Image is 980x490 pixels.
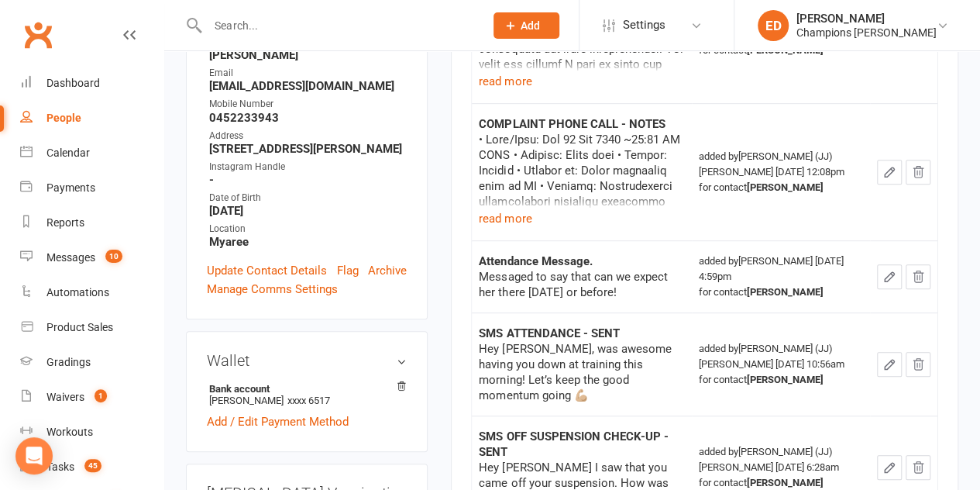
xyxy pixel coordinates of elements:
strong: SMS ATTENDANCE - SENT [479,326,619,340]
a: Reports [20,205,163,240]
a: Messages 10 [20,240,163,275]
span: xxxx 6517 [287,395,330,406]
strong: - [209,173,407,187]
li: [PERSON_NAME] [207,381,407,409]
a: Add / Edit Payment Method [207,412,349,431]
div: Automations [46,286,109,298]
div: Messages [46,251,95,264]
strong: SMS OFF SUSPENSION CHECK-UP - SENT [479,430,668,459]
a: Clubworx [19,16,57,54]
a: Waivers 1 [20,380,163,415]
span: 10 [105,250,122,263]
span: Settings [623,8,665,43]
div: Location [209,222,407,236]
strong: 0452233943 [209,111,407,125]
a: Flag [337,261,359,280]
div: [PERSON_NAME] [796,12,937,26]
button: read more [479,72,531,91]
div: for contact [699,180,863,195]
div: Gradings [46,356,91,368]
div: Mobile Number [209,97,407,112]
h3: Wallet [207,352,407,369]
strong: Bank account [209,383,399,395]
a: Update Contact Details [207,261,327,280]
strong: Myaree [209,235,407,249]
div: Messaged to say that can we expect her there [DATE] or before! [479,269,684,300]
div: Champions [PERSON_NAME] [796,26,937,40]
div: Reports [46,216,84,229]
strong: [PERSON_NAME] [747,286,824,298]
div: Hey [PERSON_NAME], was awesome having you down at training this morning! Let’s keep the good mome... [479,341,684,403]
strong: COMPLAINT PHONE CALL - NOTES [479,117,665,131]
a: Payments [20,171,163,205]
div: Instagram Handle [209,160,407,174]
button: Add [493,12,559,39]
div: Payments [46,181,95,194]
a: Product Sales [20,310,163,345]
div: Workouts [46,426,93,438]
button: read more [479,209,531,228]
a: People [20,101,163,136]
div: ED [758,10,789,41]
div: Date of Birth [209,191,407,205]
div: for contact [699,285,863,300]
div: Calendar [46,147,90,159]
div: Tasks [46,461,74,473]
a: Archive [368,261,407,280]
strong: Attendance Message. [479,254,592,268]
div: added by [PERSON_NAME] (JJ) [PERSON_NAME] [DATE] 12:08pm [699,149,863,195]
strong: [PERSON_NAME] [209,48,407,62]
strong: [PERSON_NAME] [747,374,824,385]
a: Workouts [20,415,163,450]
div: Address [209,129,407,143]
strong: [STREET_ADDRESS][PERSON_NAME] [209,142,407,156]
input: Search... [203,15,473,36]
a: Manage Comms Settings [207,280,338,298]
a: Automations [20,275,163,310]
a: Dashboard [20,66,163,101]
div: Email [209,66,407,81]
a: Gradings [20,345,163,380]
span: 1 [95,389,107,402]
a: Tasks 45 [20,450,163,485]
div: People [46,112,81,124]
strong: [DATE] [209,204,407,218]
div: Product Sales [46,321,113,333]
div: Open Intercom Messenger [15,437,53,474]
strong: [PERSON_NAME] [747,477,824,488]
div: for contact [699,372,863,388]
div: Dashboard [46,77,100,89]
span: Add [521,19,540,32]
a: Calendar [20,136,163,171]
span: 45 [84,459,101,472]
div: Waivers [46,391,84,403]
strong: [PERSON_NAME] [747,181,824,193]
strong: [EMAIL_ADDRESS][DOMAIN_NAME] [209,79,407,93]
div: added by [PERSON_NAME] [DATE] 4:59pm [699,254,863,300]
div: added by [PERSON_NAME] (JJ) [PERSON_NAME] [DATE] 10:56am [699,341,863,388]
